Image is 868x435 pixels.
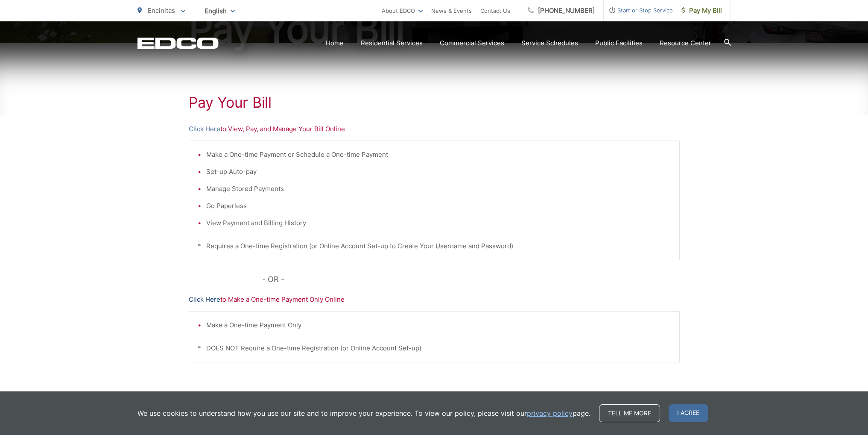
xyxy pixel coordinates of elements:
[189,294,220,305] a: Click Here
[206,167,671,177] li: Set-up Auto-pay
[198,343,671,353] p: * DOES NOT Require a One-time Registration (or Online Account Set-up)
[382,6,423,16] a: About EDCO
[189,294,680,305] p: to Make a One-time Payment Only Online
[660,38,711,48] a: Resource Center
[681,6,722,16] span: Pay My Bill
[480,6,510,16] a: Contact Us
[189,94,680,111] h1: Pay Your Bill
[137,37,219,49] a: EDCD logo. Return to the homepage.
[669,404,708,422] span: I agree
[440,38,504,48] a: Commercial Services
[189,124,680,134] p: to View, Pay, and Manage Your Bill Online
[521,38,578,48] a: Service Schedules
[599,404,660,422] a: Tell me more
[206,201,671,211] li: Go Paperless
[206,218,671,228] li: View Payment and Billing History
[206,320,671,330] li: Make a One-time Payment Only
[262,273,680,286] p: - OR -
[198,3,241,18] span: English
[137,408,590,418] p: We use cookies to understand how you use our site and to improve your experience. To view our pol...
[198,241,671,251] p: * Requires a One-time Registration (or Online Account Set-up to Create Your Username and Password)
[148,6,175,15] span: Encinitas
[595,38,643,48] a: Public Facilities
[361,38,423,48] a: Residential Services
[189,124,220,134] a: Click Here
[206,150,671,160] li: Make a One-time Payment or Schedule a One-time Payment
[206,184,671,194] li: Manage Stored Payments
[326,38,344,48] a: Home
[527,408,573,418] a: privacy policy
[431,6,472,16] a: News & Events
